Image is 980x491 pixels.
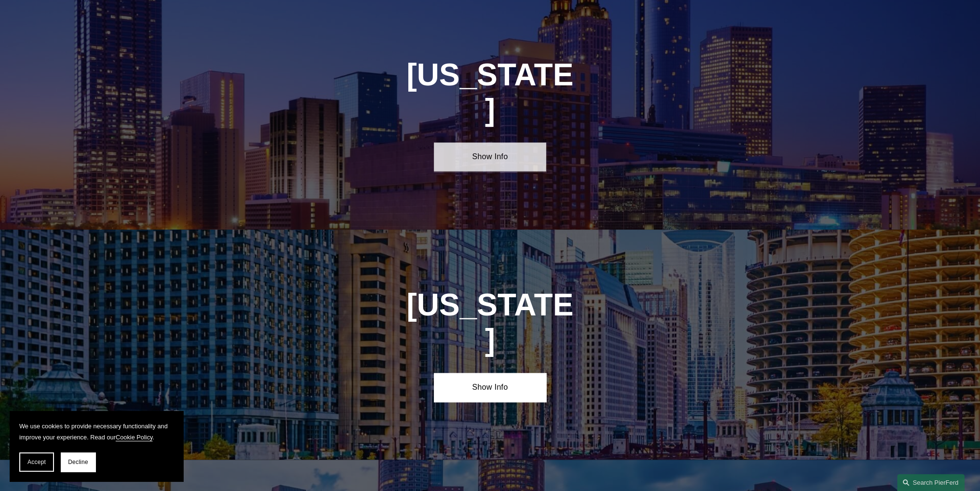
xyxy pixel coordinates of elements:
button: Accept [19,452,54,472]
section: Cookie banner [10,411,183,481]
button: Decline [61,452,95,472]
a: Cookie Policy [116,434,153,441]
span: Decline [68,459,88,465]
h1: [US_STATE] [406,57,575,128]
a: Show Info [434,373,546,402]
h1: [US_STATE] [406,287,575,358]
a: Search this site [897,474,965,491]
span: Accept [27,459,46,465]
p: We use cookies to provide necessary functionality and improve your experience. Read our . [19,421,174,443]
a: Show Info [434,142,546,171]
